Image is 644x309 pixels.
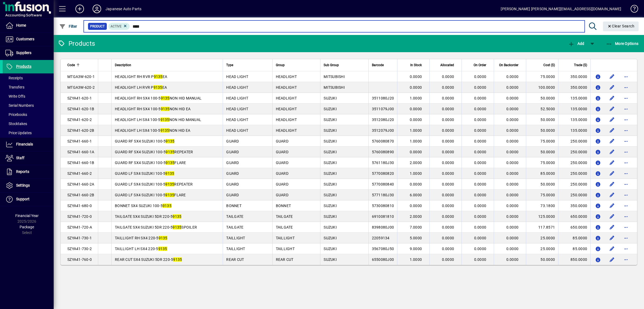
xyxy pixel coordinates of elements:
span: 0.0000 [442,128,454,133]
span: Suppliers [16,51,31,55]
td: 50.0000 [526,179,558,190]
span: SUZUKI [324,96,337,100]
a: Reports [3,165,54,179]
span: 1.0000 [410,96,422,100]
mat-chip: Activation Status: Active [108,23,130,30]
span: 0.0000 [474,107,486,111]
span: HEADLIGHT LH RVR P EA [115,85,167,90]
span: GUARD [276,182,288,186]
span: 0.0000 [442,193,454,197]
span: 0.0000 [506,128,519,133]
span: In Stock [410,62,422,68]
span: HEADLIGHT [276,74,297,79]
span: GUARD [226,161,239,165]
span: Financial Year [15,214,39,218]
div: Japanese Auto Parts [105,5,141,13]
span: 0.0000 [474,150,486,154]
span: Package [20,225,34,229]
span: HEAD LIGHT [226,74,248,79]
span: Cost ($) [543,62,555,68]
span: Pricebooks [5,112,27,117]
button: More options [622,191,630,199]
span: 0.0000 [410,85,422,90]
span: Product [90,24,105,29]
span: 2.0000 [410,161,422,165]
span: 0.0000 [442,96,454,100]
span: 0.0000 [506,96,519,100]
em: 9135 [165,182,174,186]
a: Suppliers [3,46,54,60]
span: Code [67,62,75,68]
span: SUZUKI [324,139,337,143]
td: 75.0000 [526,190,558,200]
span: 5761180J30 [372,161,394,165]
button: Edit [608,148,616,156]
td: 250.0000 [558,136,590,147]
span: GUARD RF SX4 SUZUKI 100-5 [115,139,174,143]
span: Type [226,62,233,68]
em: 9135 [160,128,169,133]
span: SZYA41-660-1 [67,139,92,143]
span: HEADLIGHT [276,85,297,90]
span: SUZUKI [324,193,337,197]
a: Write Offs [3,92,54,101]
div: Code [67,62,95,68]
td: 135.0000 [558,114,590,125]
span: BONNET SX4 SUZUKI 100-5 [115,204,171,208]
td: 650.0000 [558,211,590,222]
span: Products [16,64,31,69]
span: 0.0000 [442,161,454,165]
td: 50.0000 [526,147,558,157]
span: SUZUKI [324,214,337,219]
button: Edit [608,255,616,264]
span: GUARD [226,193,239,197]
button: Edit [608,234,616,242]
span: HEADLIGHT [276,107,297,111]
td: 75.0000 [526,136,558,147]
span: 0.0000 [410,150,422,154]
div: On Backorder [497,62,523,68]
span: 0.0000 [474,171,486,176]
button: More options [622,137,630,145]
div: [PERSON_NAME] [PERSON_NAME][EMAIL_ADDRESS][DOMAIN_NAME] [501,5,621,13]
span: 0.0000 [506,161,519,165]
span: 0.0000 [506,214,519,219]
span: 0.0000 [506,182,519,186]
span: 0.0000 [474,74,486,79]
a: Support [3,193,54,206]
span: 5770080820 [372,171,394,176]
span: HEADLIGHT LH SX4 100-5 NON HID EA [115,128,190,133]
span: 3511079J00 [372,107,394,111]
span: 0.0000 [442,214,454,219]
button: More options [622,255,630,264]
td: 250.0000 [558,168,590,179]
span: 0.0000 [474,96,486,100]
span: Transfers [5,85,24,89]
a: Customers [3,33,54,46]
span: HEADLIGHT RH SX4 100-5 NON HID EA [115,107,191,111]
span: SZYA41-660-2 [67,171,92,176]
span: 0.0000 [410,182,422,186]
td: 135.0000 [558,125,590,136]
span: 0.0000 [506,150,519,154]
span: 0.0000 [410,74,422,79]
button: Profile [88,4,105,14]
button: More options [622,158,630,167]
span: Active [111,24,122,28]
span: 0.0000 [442,204,454,208]
button: More options [622,83,630,92]
div: Type [226,62,269,68]
span: HEAD LIGHT [226,107,248,111]
span: MITSUBISHI [324,74,345,79]
td: 250.0000 [558,190,590,200]
span: GUARD LF SX4 SUZUKI 100-5 REPEATER [115,182,193,186]
span: On Order [474,62,486,68]
button: Edit [608,137,616,145]
button: Add [567,39,586,48]
span: SUZUKI [324,107,337,111]
span: Reports [16,169,29,174]
span: Serial Numbers [5,103,34,108]
span: 6.0000 [410,193,422,197]
span: MTGA3W-620-2 [67,85,95,90]
span: HEADLIGHT [276,96,297,100]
